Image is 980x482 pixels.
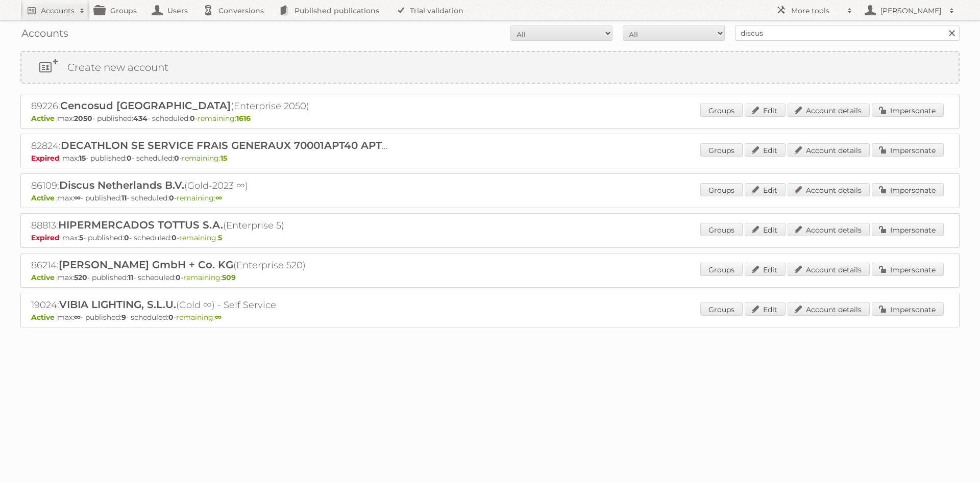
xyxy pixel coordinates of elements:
[745,302,786,316] a: Edit
[700,143,743,157] a: Groups
[788,263,870,276] a: Account details
[788,104,870,117] a: Account details
[215,313,222,322] strong: ∞
[872,223,944,236] a: Impersonate
[31,193,57,202] span: Active
[41,6,75,16] h2: Accounts
[700,183,743,196] a: Groups
[176,313,222,322] span: remaining:
[31,259,388,272] h2: 86214: (Enterprise 520)
[31,313,949,322] p: max: - published: - scheduled: -
[31,233,62,242] span: Expired
[745,223,786,236] a: Edit
[31,139,388,153] h2: 82824: (Enterprise 15)
[791,6,842,16] h2: More tools
[177,193,222,202] span: remaining:
[21,52,959,83] a: Create new account
[74,114,92,123] strong: 2050
[59,259,233,271] span: [PERSON_NAME] GmbH + Co. KG
[31,193,949,202] p: max: - published: - scheduled: -
[127,154,132,163] strong: 0
[788,223,870,236] a: Account details
[31,273,949,282] p: max: - published: - scheduled: -
[171,233,177,242] strong: 0
[79,154,86,163] strong: 15
[700,302,743,316] a: Groups
[872,104,944,117] a: Impersonate
[79,233,83,242] strong: 5
[700,263,743,276] a: Groups
[59,179,184,191] span: Discus Netherlands B.V.
[31,233,949,242] p: max: - published: - scheduled: -
[745,104,786,117] a: Edit
[74,193,81,202] strong: ∞
[31,219,388,232] h2: 88813: (Enterprise 5)
[59,298,176,311] span: VIBIA LIGHTING, S.L.U.
[168,313,174,322] strong: 0
[31,114,57,123] span: Active
[190,114,195,123] strong: 0
[872,143,944,157] a: Impersonate
[220,154,227,163] strong: 15
[222,273,236,282] strong: 509
[182,154,227,163] span: remaining:
[31,298,388,312] h2: 19024: (Gold ∞) - Self Service
[183,273,236,282] span: remaining:
[31,273,57,282] span: Active
[31,154,949,163] p: max: - published: - scheduled: -
[700,104,743,117] a: Groups
[788,143,870,157] a: Account details
[176,273,181,282] strong: 0
[121,193,127,202] strong: 11
[236,114,251,123] strong: 1616
[745,263,786,276] a: Edit
[179,233,222,242] span: remaining:
[128,273,133,282] strong: 11
[124,233,129,242] strong: 0
[31,154,62,163] span: Expired
[198,114,251,123] span: remaining:
[700,223,743,236] a: Groups
[872,302,944,316] a: Impersonate
[31,114,949,123] p: max: - published: - scheduled: -
[60,99,231,112] span: Cencosud [GEOGRAPHIC_DATA]
[872,263,944,276] a: Impersonate
[788,183,870,196] a: Account details
[74,313,81,322] strong: ∞
[74,273,87,282] strong: 520
[745,183,786,196] a: Edit
[174,154,179,163] strong: 0
[218,233,222,242] strong: 5
[169,193,174,202] strong: 0
[31,179,388,192] h2: 86109: (Gold-2023 ∞)
[872,183,944,196] a: Impersonate
[58,219,223,231] span: HIPERMERCADOS TOTTUS S.A.
[133,114,148,123] strong: 434
[61,139,516,151] span: DECATHLON SE SERVICE FRAIS GENERAUX 70001APT40 APTONIA (Nutritions et soins)
[121,313,126,322] strong: 9
[31,313,57,322] span: Active
[878,6,944,16] h2: [PERSON_NAME]
[215,193,222,202] strong: ∞
[31,99,388,113] h2: 89226: (Enterprise 2050)
[788,302,870,316] a: Account details
[745,143,786,157] a: Edit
